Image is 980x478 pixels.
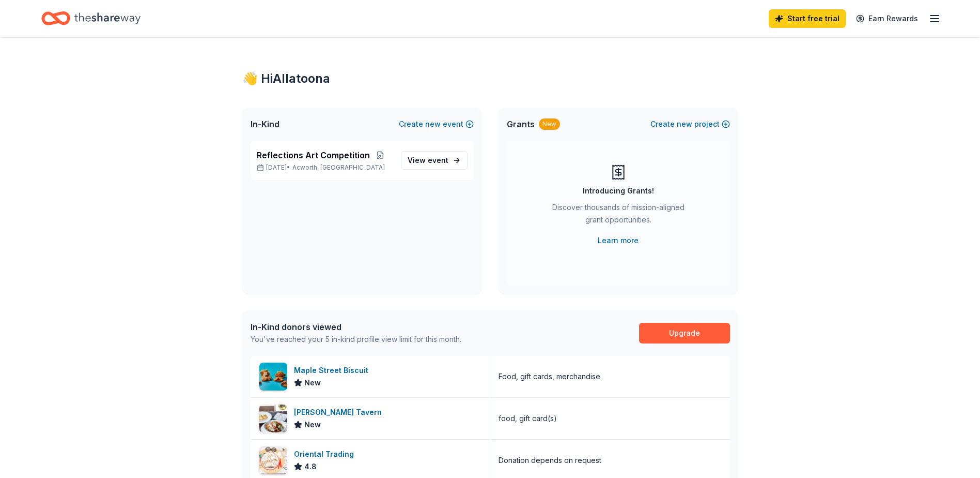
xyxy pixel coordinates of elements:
p: [DATE] • [257,163,393,172]
span: new [677,118,692,130]
button: Createnewproject [650,118,730,130]
span: 4.8 [304,460,317,473]
img: Image for Marlow's Tavern [259,405,287,432]
div: 👋 Hi Allatoona [242,70,738,87]
div: Food, gift cards, merchandise [499,370,600,383]
div: Introducing Grants! [583,185,654,197]
span: Grants [507,118,535,130]
span: New [304,419,321,431]
button: Createnewevent [399,118,474,130]
span: new [425,118,441,130]
div: You've reached your 5 in-kind profile view limit for this month. [251,333,461,346]
img: Image for Oriental Trading [259,446,287,474]
span: New [304,377,321,389]
span: Acworth, [GEOGRAPHIC_DATA] [292,163,385,172]
a: View event [401,151,468,170]
span: In-Kind [251,118,279,130]
a: Start free trial [769,9,846,28]
div: In-Kind donors viewed [251,321,461,333]
div: food, gift card(s) [499,412,557,425]
img: Image for Maple Street Biscuit [259,363,287,391]
div: Oriental Trading [294,448,358,460]
a: Upgrade [639,323,730,343]
div: Donation depends on request [499,454,601,467]
a: Earn Rewards [850,9,924,28]
a: Learn more [598,234,639,247]
div: New [539,118,560,130]
span: Reflections Art Competition [257,149,370,161]
span: event [428,156,448,165]
span: View [408,154,448,167]
a: Home [41,6,141,31]
div: [PERSON_NAME] Tavern [294,406,386,419]
div: Maple Street Biscuit [294,364,372,377]
div: Discover thousands of mission-aligned grant opportunities. [548,201,689,230]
